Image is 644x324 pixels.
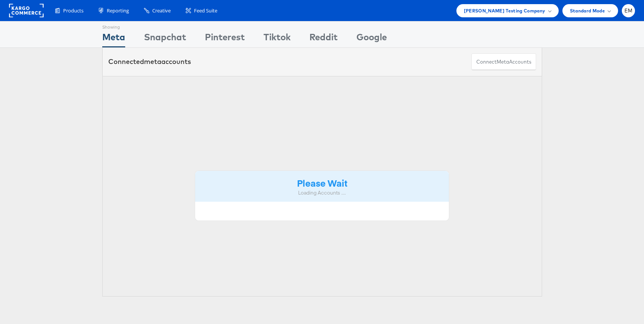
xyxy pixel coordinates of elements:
[107,7,129,14] span: Reporting
[570,7,605,15] span: Standard Mode
[152,7,171,14] span: Creative
[497,58,509,65] span: meta
[144,57,161,66] span: meta
[102,21,125,30] div: Showing
[309,30,338,47] div: Reddit
[471,53,536,70] button: ConnectmetaAccounts
[205,30,245,47] div: Pinterest
[201,189,444,196] div: Loading Accounts ....
[297,176,347,189] strong: Please Wait
[464,7,546,15] span: [PERSON_NAME] Testing Company
[624,8,633,13] span: EM
[356,30,387,47] div: Google
[102,30,125,47] div: Meta
[63,7,83,14] span: Products
[264,30,291,47] div: Tiktok
[144,30,186,47] div: Snapchat
[194,7,217,14] span: Feed Suite
[108,57,191,67] div: Connected accounts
